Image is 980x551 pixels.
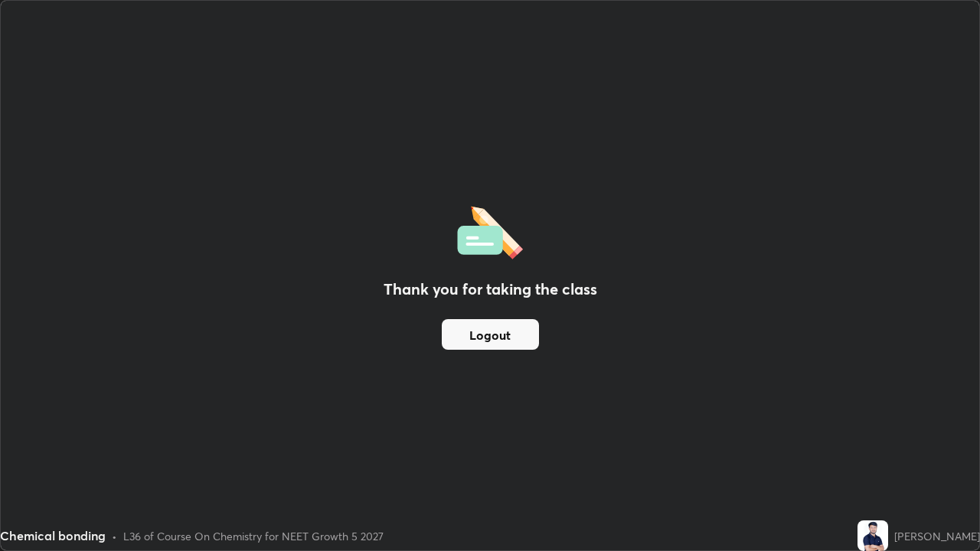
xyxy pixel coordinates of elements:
[457,201,523,259] img: offlineFeedback.1438e8b3.svg
[857,520,888,551] img: b6b514b303f74ddc825c6b0aeaa9deff.jpg
[112,528,117,544] div: •
[894,528,980,544] div: [PERSON_NAME]
[123,528,384,544] div: L36 of Course On Chemistry for NEET Growth 5 2027
[442,319,539,350] button: Logout
[384,278,597,301] h2: Thank you for taking the class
